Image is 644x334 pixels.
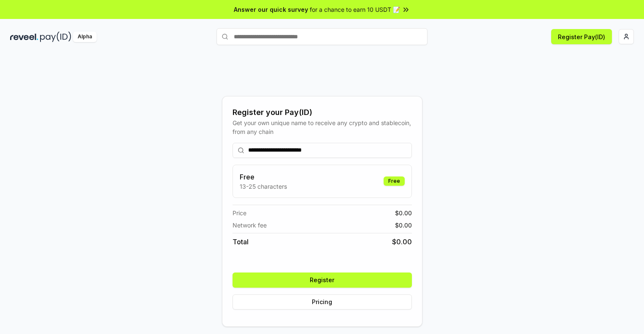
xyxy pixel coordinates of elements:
[233,208,246,217] span: Price
[384,176,405,186] div: Free
[551,29,612,44] button: Register Pay(ID)
[233,237,249,247] span: Total
[73,32,97,42] div: Alpha
[310,5,400,14] span: for a chance to earn 10 USDT 📝
[233,221,267,230] span: Network fee
[40,32,71,42] img: pay_id
[233,294,412,310] button: Pricing
[234,5,308,14] span: Answer our quick survey
[240,172,287,182] h3: Free
[233,107,412,118] div: Register your Pay(ID)
[392,237,412,247] span: $ 0.00
[395,221,412,230] span: $ 0.00
[240,182,287,191] p: 13-25 characters
[233,118,412,136] div: Get your own unique name to receive any crypto and stablecoin, from any chain
[233,273,412,288] button: Register
[10,32,38,42] img: reveel_dark
[395,208,412,217] span: $ 0.00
